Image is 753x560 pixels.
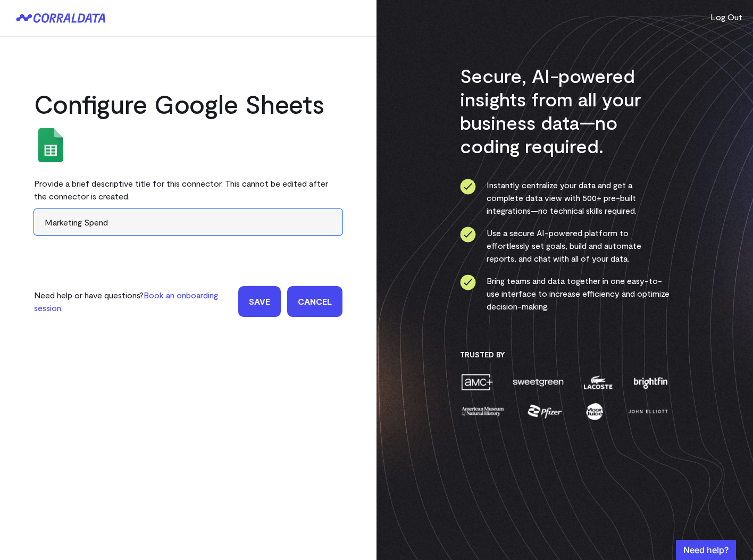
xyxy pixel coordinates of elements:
h3: Secure, AI-powered insights from all your business data—no coding required. [460,64,670,157]
div: Provide a brief descriptive title for this connector. This cannot be edited after the connector i... [34,171,342,209]
h3: Trusted By [460,350,670,360]
li: Bring teams and data together in one easy-to-use interface to increase efficiency and optimize de... [460,274,670,313]
li: Use a secure AI-powered platform to effortlessly set goals, build and automate reports, and chat ... [460,227,670,265]
img: amnh-5afada46.png [460,402,506,421]
p: Need help or have questions? [34,289,232,314]
img: amc-0b11a8f1.png [460,373,494,391]
a: Cancel [287,286,342,317]
img: brightfin-a251e171.png [631,373,670,391]
h2: Configure Google Sheets [34,88,342,120]
img: moon-juice-c312e729.png [584,402,605,421]
img: google_sheets-5a4bad8e.svg [34,128,68,162]
li: Instantly centralize your data and get a complete data view with 500+ pre-built integrations—no t... [460,179,670,217]
img: sweetgreen-1d1fb32c.png [512,373,565,391]
img: ico-check-circle-4b19435c.svg [460,179,476,195]
img: ico-check-circle-4b19435c.svg [460,227,476,243]
img: lacoste-7a6b0538.png [582,373,614,391]
input: Enter title here... [34,209,342,235]
img: ico-check-circle-4b19435c.svg [460,274,476,290]
button: Log Out [710,11,742,23]
input: Save [238,286,281,317]
img: john-elliott-25751c40.png [626,402,670,421]
img: pfizer-e137f5fc.png [526,402,563,421]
